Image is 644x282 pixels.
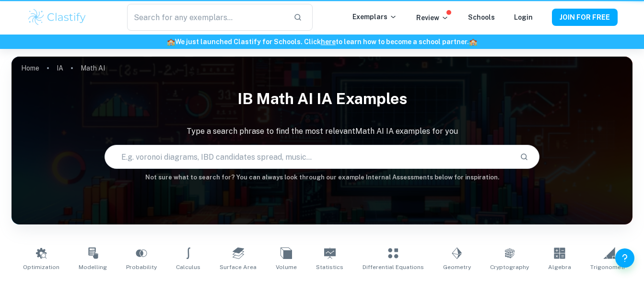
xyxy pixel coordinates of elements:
[12,126,632,137] p: Type a search phrase to find the most relevant Math AI IA examples for you
[363,263,424,271] span: Differential Equations
[23,263,59,271] span: Optimization
[12,173,632,182] h6: Not sure what to search for? You can always look through our example Internal Assessments below f...
[469,38,477,46] span: 🏫
[552,9,618,26] button: JOIN FOR FREE
[79,263,107,271] span: Modelling
[416,12,449,23] p: Review
[105,143,512,170] input: E.g. voronoi diagrams, IBD candidates spread, music...
[468,13,495,21] a: Schools
[615,248,634,268] button: Help and Feedback
[126,263,157,271] span: Probability
[27,8,88,27] img: Clastify logo
[516,149,532,165] button: Search
[167,38,175,46] span: 🏫
[81,63,105,73] p: Math AI
[321,38,336,46] a: here
[514,13,533,21] a: Login
[2,36,642,47] h6: We just launched Clastify for Schools. Click to learn how to become a school partner.
[220,263,257,271] span: Surface Area
[590,263,629,271] span: Trigonometry
[548,263,571,271] span: Algebra
[57,61,63,75] a: IA
[352,12,397,22] p: Exemplars
[21,61,39,75] a: Home
[443,263,471,271] span: Geometry
[490,263,529,271] span: Cryptography
[316,263,343,271] span: Statistics
[176,263,200,271] span: Calculus
[276,263,297,271] span: Volume
[12,83,632,114] h1: IB Math AI IA examples
[127,4,285,31] input: Search for any exemplars...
